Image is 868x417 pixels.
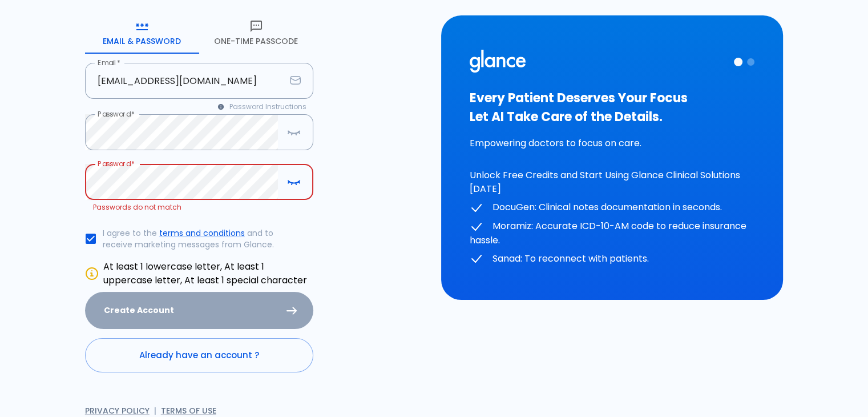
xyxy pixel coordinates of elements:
[470,219,755,247] p: Moramiz: Accurate ICD-10-AM code to reduce insurance hassle.
[98,58,120,67] label: Email
[98,109,135,119] label: Password
[85,13,199,54] button: Email & Password
[470,252,755,266] p: Sanad: To reconnect with patients.
[470,201,755,215] p: DocuGen: Clinical notes documentation in seconds.
[161,405,216,416] a: Terms of Use
[98,159,135,169] label: Password
[211,99,313,115] button: Password Instructions
[103,227,304,250] p: I agree to the and to receive marketing messages from Glance.
[103,260,313,287] p: At least 1 lowercase letter, At least 1 uppercase letter, At least 1 special character
[470,137,755,150] p: Empowering doctors to focus on care.
[159,227,245,239] a: terms and conditions
[470,89,755,126] h3: Every Patient Deserves Your Focus Let AI Take Care of the Details.
[85,63,285,99] input: your.email@example.com
[199,13,313,54] button: One-Time Passcode
[154,405,156,416] span: |
[93,202,305,213] p: Passwords do not match
[470,169,755,196] p: Unlock Free Credits and Start Using Glance Clinical Solutions [DATE]
[85,405,150,416] a: Privacy Policy
[85,338,313,372] a: Already have an account ?
[229,101,306,113] span: Password Instructions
